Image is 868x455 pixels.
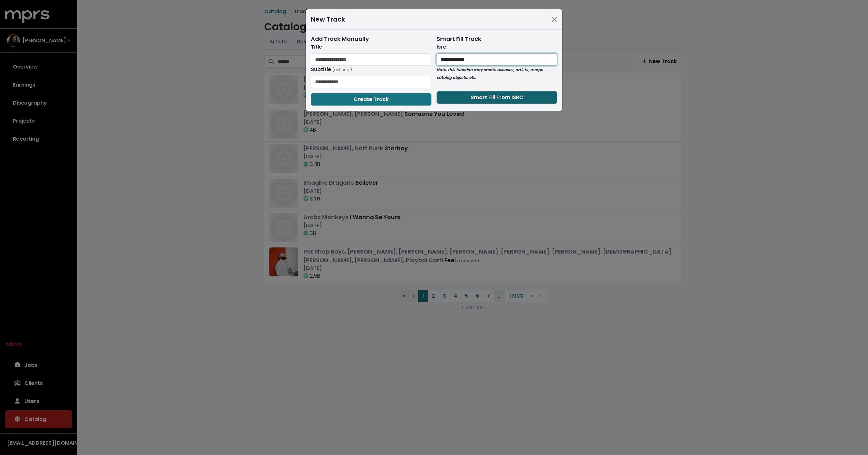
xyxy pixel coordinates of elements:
i: Note, this function may create releases, artists, merge catalog objects, etc. [437,67,543,80]
div: New Track [311,14,345,24]
label: Title [311,43,322,51]
div: Smart Fill Track [437,35,557,43]
button: Smart Fill From ISRC [437,91,557,104]
span: Create Track [354,96,389,103]
small: (optional) [332,67,352,72]
button: Close [549,14,560,24]
label: Subtitle [311,66,352,73]
label: Isrc [437,43,446,51]
button: Create Track [311,93,431,106]
span: Smart Fill From ISRC [471,94,523,101]
div: Add Track Manually [311,35,431,43]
